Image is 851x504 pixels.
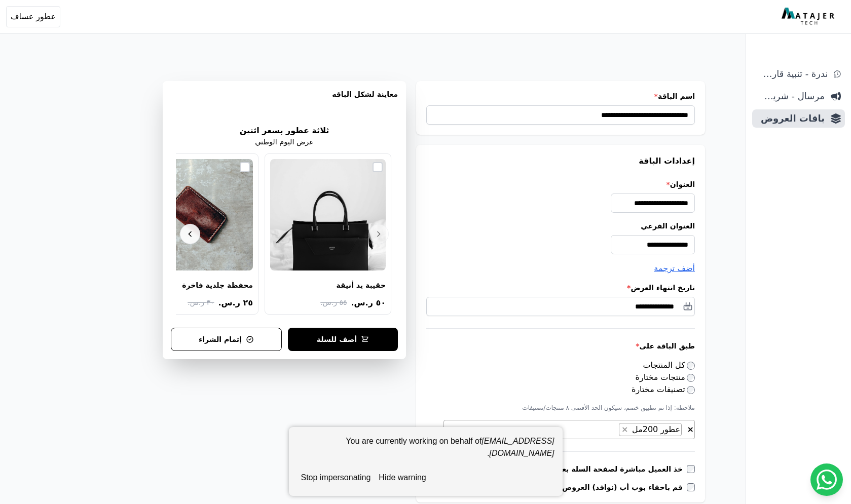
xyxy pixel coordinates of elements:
button: عطور عساف [6,6,60,27]
label: كل المنتجات [643,360,695,370]
h3: إعدادات الباقة [426,155,695,167]
input: منتجات مختارة [687,374,695,382]
label: تصنيفات مختارة [632,384,695,394]
span: ٥٥ ر.س. [320,297,347,308]
em: [EMAIL_ADDRESS][DOMAIN_NAME] [482,437,554,457]
span: أضف ترجمة [654,263,695,273]
label: خذ العميل مباشرة لصفحة السلة بعد اضافة المنتج [511,464,687,474]
a: مرسال - شريط دعاية [752,87,845,105]
img: حقيبة يد أنيقة [270,159,386,270]
span: باقات العروض [756,111,825,126]
input: تصنيفات مختارة [687,386,695,394]
button: Remove item [619,423,630,436]
label: العنوان الفرعي [426,221,695,231]
span: مرسال - شريط دعاية [756,89,825,103]
img: MatajerTech Logo [782,8,837,26]
a: ندرة - تنبية قارب علي النفاذ [752,65,845,83]
label: طبق الباقة على [426,341,695,351]
a: باقات العروض [752,109,845,128]
button: hide warning [375,468,430,488]
span: ندرة - تنبية قارب علي النفاذ [756,67,828,81]
textarea: Search [610,424,616,436]
button: أضف ترجمة [654,262,695,275]
label: اسم الباقة [426,91,695,101]
span: ٥٠ ر.س. [351,297,386,309]
h3: معاينة لشكل الباقه [171,89,398,111]
label: العنوان [426,179,695,189]
li: عطور 200مل [619,423,682,436]
p: ملاحظة: إذا تم تطبيق خصم، سيكون الحد الأقصى ٨ منتجات/تصنيفات [426,404,695,412]
span: ٣٠ ر.س. [188,297,214,308]
p: عرض اليوم الوطني [255,137,314,148]
img: محفظة جلدية فاخرة [137,159,253,270]
h2: ثلاثة عطور بسعر اثنين [240,125,329,137]
label: منتجات مختارة [636,372,695,382]
button: إتمام الشراء [171,328,282,351]
span: ٢٥ ر.س. [218,297,253,309]
span: عطور عساف [11,11,56,23]
button: أضف للسلة [288,328,398,351]
label: تاريخ انتهاء العرض [426,283,695,293]
button: Next [180,224,200,244]
span: × [621,424,628,434]
button: stop impersonating [297,468,375,488]
div: You are currently working on behalf of . [297,435,554,468]
span: × [687,424,694,434]
div: حقيبة يد أنيقة [336,281,386,290]
span: عطور 200مل [630,424,681,434]
div: محفظة جلدية فاخرة [182,281,253,290]
label: قم باخفاء بوب أب (نوافذ) العروض الخاصة بسلة من صفحة المنتج [456,482,687,492]
input: كل المنتجات [687,362,695,370]
button: Remove all items [687,423,694,433]
button: Previous [368,224,389,244]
